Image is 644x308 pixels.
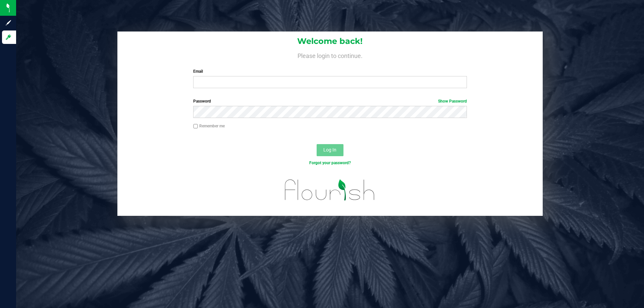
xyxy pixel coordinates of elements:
[323,147,336,152] span: Log In
[193,99,211,104] span: Password
[309,161,351,165] a: Forgot your password?
[193,68,467,74] label: Email
[193,123,225,129] label: Remember me
[193,124,198,129] input: Remember me
[277,173,383,207] img: flourish_logo.svg
[317,144,343,156] button: Log In
[5,34,12,41] inline-svg: Log in
[5,19,12,26] inline-svg: Sign up
[117,37,543,46] h1: Welcome back!
[438,99,467,104] a: Show Password
[117,51,543,59] h4: Please login to continue.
